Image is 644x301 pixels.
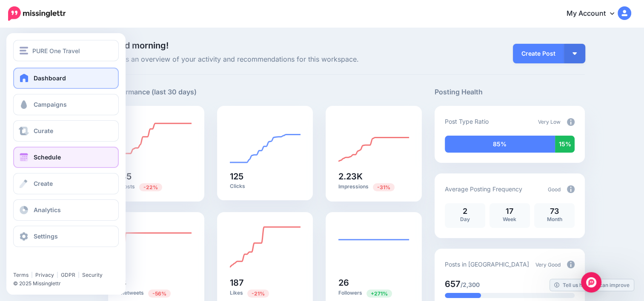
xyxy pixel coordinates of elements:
[581,272,601,292] div: Open Intercom Messenger
[567,185,575,193] img: info-circle-grey.png
[34,101,67,108] span: Campaigns
[445,279,461,289] span: 657
[445,293,481,298] div: 28% of your posts in the last 30 days have been from Drip Campaigns
[13,147,119,168] a: Schedule
[555,136,575,153] div: 15% of your posts in the last 30 days were manually created (i.e. were not from Drip Campaigns or...
[338,278,409,287] h5: 26
[445,116,489,126] p: Post Type Ratio
[338,183,409,191] p: Impressions
[8,6,66,21] img: Missinglettr
[13,120,119,142] a: Curate
[230,289,301,297] p: Likes
[20,47,28,54] img: menu.png
[538,207,570,215] p: 73
[108,54,422,65] span: Here's an overview of your activity and recommendations for this workspace.
[13,279,124,288] li: © 2025 Missinglettr
[34,233,58,240] span: Settings
[13,272,29,278] a: Terms
[108,87,197,97] h5: Performance (last 30 days)
[34,153,61,161] span: Schedule
[230,278,301,287] h5: 187
[538,119,561,125] span: Very Low
[13,68,119,89] a: Dashboard
[567,118,575,126] img: info-circle-grey.png
[550,279,634,291] a: Tell us how we can improve
[572,52,577,55] img: arrow-down-white.png
[82,272,103,278] a: Security
[338,172,409,181] h5: 2.23K
[13,40,119,61] button: PURE One Travel
[460,216,470,222] span: Day
[35,272,54,278] a: Privacy
[547,216,562,222] span: Month
[461,281,480,288] span: /2,300
[558,3,631,24] a: My Account
[445,259,529,269] p: Posts in [GEOGRAPHIC_DATA]
[13,199,119,221] a: Analytics
[148,290,171,298] span: Previous period: 18
[494,207,526,215] p: 17
[139,183,162,191] span: Previous period: 45
[13,94,119,115] a: Campaigns
[34,206,61,213] span: Analytics
[34,74,66,82] span: Dashboard
[13,226,119,247] a: Settings
[34,127,53,134] span: Curate
[108,40,169,51] span: Good morning!
[373,183,395,191] span: Previous period: 3.22K
[449,207,481,215] p: 2
[13,259,78,268] iframe: Twitter Follow Button
[503,216,516,222] span: Week
[567,261,575,268] img: info-circle-grey.png
[121,278,192,287] h5: 8
[121,183,192,191] p: Posts
[57,272,58,278] span: |
[435,87,585,97] h5: Posting Health
[13,173,119,194] a: Create
[445,184,522,194] p: Average Posting Frequency
[61,272,75,278] a: GDPR
[366,290,392,298] span: Previous period: 7
[535,261,561,268] span: Very Good
[338,289,409,297] p: Followers
[121,172,192,181] h5: 35
[445,136,555,153] div: 85% of your posts in the last 30 days have been from Drip Campaigns
[230,183,301,190] p: Clicks
[513,44,564,63] a: Create Post
[78,272,80,278] span: |
[548,186,561,193] span: Good
[230,172,301,181] h5: 125
[247,290,269,298] span: Previous period: 238
[34,180,53,187] span: Create
[32,46,80,56] span: PURE One Travel
[31,272,33,278] span: |
[121,289,192,297] p: Retweets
